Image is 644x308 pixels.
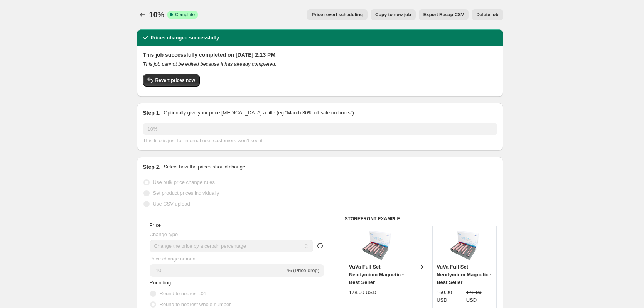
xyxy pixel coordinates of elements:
strike: 178.00 USD [466,289,493,304]
span: Change type [150,231,178,237]
span: Rounding [150,280,171,286]
div: 160.00 USD [437,289,463,304]
h2: This job successfully completed on [DATE] 2:13 PM. [143,51,497,59]
span: This title is just for internal use, customers won't see it [143,138,263,143]
h3: Price [150,222,161,228]
input: -15 [150,264,286,277]
span: Revert prices now [155,77,195,83]
span: 10% [149,10,164,19]
span: Complete [175,12,195,18]
div: help [316,242,324,250]
i: This job cannot be edited because it has already completed. [143,61,276,67]
span: Round to nearest whole number [160,301,231,307]
span: Price change amount [150,256,197,262]
span: Price revert scheduling [312,12,363,18]
h2: Step 2. [143,163,161,171]
span: Set product prices individually [153,190,219,196]
span: VuVa Full Set Neodymium Magnetic - Best Seller [349,264,404,285]
p: Select how the prices should change [164,163,245,171]
span: Copy to new job [375,12,411,18]
span: Use bulk price change rules [153,179,215,185]
img: vaginal_dilators_vuva_80x.png [449,230,480,261]
span: Export Recap CSV [423,12,464,18]
span: VuVa Full Set Neodymium Magnetic - Best Seller [437,264,491,285]
span: Round to nearest .01 [160,291,206,296]
button: Export Recap CSV [419,9,469,20]
button: Copy to new job [371,9,416,20]
h2: Prices changed successfully [151,34,219,42]
input: 30% off holiday sale [143,123,497,135]
button: Price revert scheduling [307,9,368,20]
button: Revert prices now [143,74,200,87]
div: 178.00 USD [349,289,376,296]
h2: Step 1. [143,109,161,117]
span: Delete job [476,12,498,18]
p: Optionally give your price [MEDICAL_DATA] a title (eg "March 30% off sale on boots") [164,109,354,117]
img: vaginal_dilators_vuva_80x.png [361,230,392,261]
h6: STOREFRONT EXAMPLE [345,216,497,222]
button: Delete job [472,9,503,20]
span: % (Price drop) [287,267,319,273]
button: Price change jobs [137,9,148,20]
span: Use CSV upload [153,201,190,207]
